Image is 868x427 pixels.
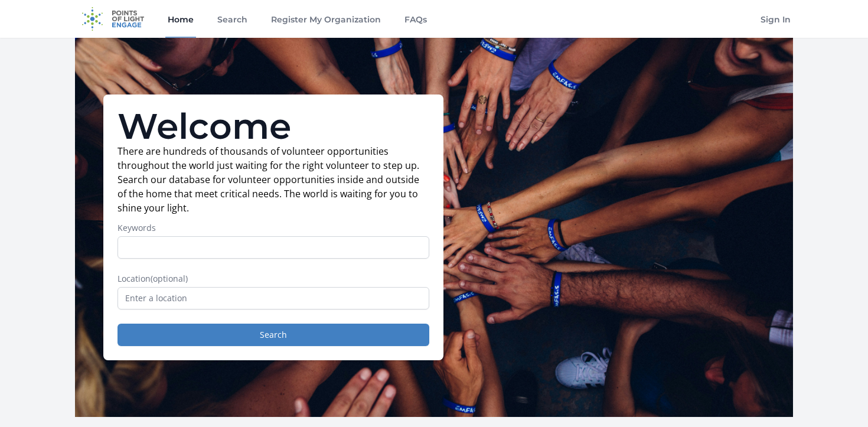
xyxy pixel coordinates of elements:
input: Enter a location [118,287,429,309]
label: Keywords [118,222,429,234]
h1: Welcome [118,109,429,144]
span: (optional) [151,273,188,284]
button: Search [118,324,429,346]
label: Location [118,273,429,285]
p: There are hundreds of thousands of volunteer opportunities throughout the world just waiting for ... [118,144,429,215]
